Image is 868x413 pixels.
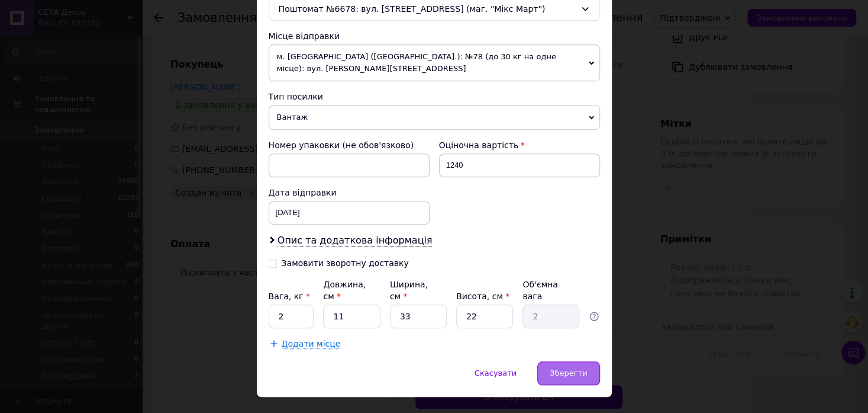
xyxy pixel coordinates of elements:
[269,292,310,301] label: Вага, кг
[269,105,600,130] span: Вантаж
[475,369,517,377] span: Скасувати
[269,44,600,81] span: м. [GEOGRAPHIC_DATA] ([GEOGRAPHIC_DATA].): №78 (до 30 кг на одне місце): вул. [PERSON_NAME][STREE...
[522,278,579,302] div: Об'ємна вага
[269,31,340,41] span: Місце відправки
[390,280,428,301] label: Ширина, см
[269,92,323,101] span: Тип посилки
[282,339,341,349] span: Додати місце
[282,258,409,268] div: Замовити зворотну доставку
[277,235,433,246] span: Опис та додаткова інформація
[439,139,600,151] div: Оціночна вартість
[456,292,509,301] label: Висота, см
[269,187,430,199] div: Дата відправки
[323,280,366,301] label: Довжина, см
[550,369,587,377] span: Зберегти
[269,139,430,151] div: Номер упаковки (не обов'язково)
